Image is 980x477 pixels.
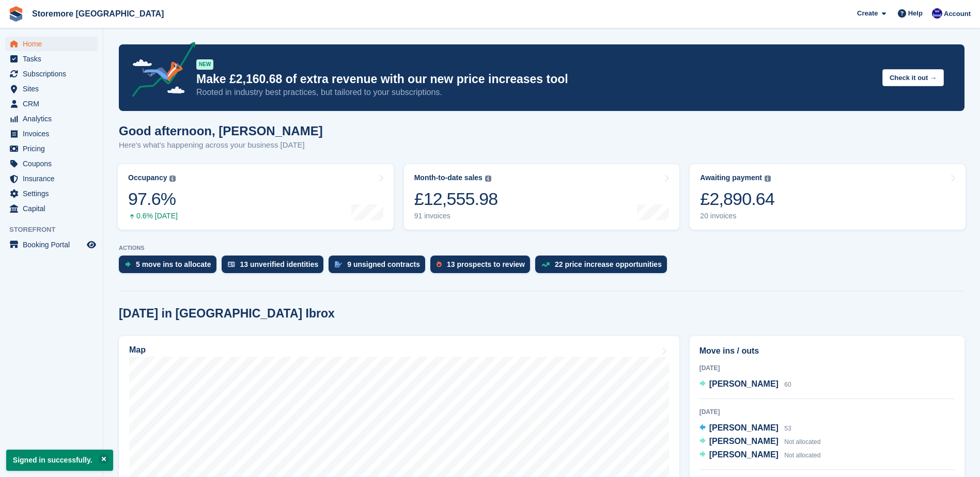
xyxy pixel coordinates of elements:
[5,112,98,126] a: menu
[414,188,498,210] div: £12,555.98
[5,141,98,156] a: menu
[196,72,874,87] p: Make £2,160.68 of extra revenue with our new price increases tool
[555,260,662,268] div: 22 price increase opportunities
[699,345,955,357] h2: Move ins / outs
[119,124,323,138] h1: Good afternoon, [PERSON_NAME]
[709,450,779,459] span: [PERSON_NAME]
[119,256,222,278] a: 5 move ins to allocate
[123,42,196,101] img: price-adjustments-announcement-icon-8257ccfd72463d97f412b2fc003d46551f7dbcb40ab6d574587a9cd5c0d94...
[541,262,550,267] img: price_increase_opportunities-93ffe204e8149a01c8c9dc8f82e8f89637d9d84a8eef4429ea346261dce0b2c0.svg
[23,97,85,111] span: CRM
[700,173,762,182] div: Awaiting payment
[119,307,335,321] h2: [DATE] in [GEOGRAPHIC_DATA] Ibrox
[169,176,176,182] img: icon-info-grey-7440780725fd019a000dd9b08b2336e03edf1995a4989e88bcd33f0948082b44.svg
[447,260,525,268] div: 13 prospects to review
[329,256,430,278] a: 9 unsigned contracts
[23,112,85,126] span: Analytics
[5,237,98,252] a: menu
[485,176,491,182] img: icon-info-grey-7440780725fd019a000dd9b08b2336e03edf1995a4989e88bcd33f0948082b44.svg
[404,164,680,230] a: Month-to-date sales £12,555.98 91 invoices
[430,256,535,278] a: 13 prospects to review
[709,437,779,446] span: [PERSON_NAME]
[128,212,178,220] div: 0.6% [DATE]
[8,6,24,22] img: stora-icon-8386f47178a22dfd0bd8f6a31ec36ba5ce8667c1dd55bd0f319d3a0aa187defe.svg
[699,378,791,391] a: [PERSON_NAME] 60
[125,261,131,267] img: move_ins_to_allocate_icon-fdf77a2bb77ea45bf5b3d319d69a93e2d87916cf1d5bf7949dd705db3b84f3ca.svg
[136,260,211,268] div: 5 move ins to allocate
[908,8,923,19] span: Help
[699,407,955,417] div: [DATE]
[23,156,85,171] span: Coupons
[5,201,98,216] a: menu
[28,5,168,22] a: Storemore [GEOGRAPHIC_DATA]
[119,139,323,151] p: Here's what's happening across your business [DATE]
[5,171,98,186] a: menu
[882,69,944,86] button: Check it out →
[23,37,85,51] span: Home
[700,212,774,220] div: 20 invoices
[228,261,235,267] img: verify_identity-adf6edd0f0f0b5bbfe63781bf79b02c33cf7c696d77639b501bdc392416b5a36.svg
[5,52,98,66] a: menu
[765,176,771,182] img: icon-info-grey-7440780725fd019a000dd9b08b2336e03edf1995a4989e88bcd33f0948082b44.svg
[23,171,85,186] span: Insurance
[196,59,213,70] div: NEW
[9,225,103,235] span: Storefront
[23,201,85,216] span: Capital
[5,82,98,96] a: menu
[535,256,672,278] a: 22 price increase opportunities
[690,164,966,230] a: Awaiting payment £2,890.64 20 invoices
[23,141,85,156] span: Pricing
[414,212,498,220] div: 91 invoices
[23,82,85,96] span: Sites
[222,256,329,278] a: 13 unverified identities
[699,449,821,462] a: [PERSON_NAME] Not allocated
[85,239,98,251] a: Preview store
[699,363,955,373] div: [DATE]
[700,188,774,210] div: £2,890.64
[5,97,98,111] a: menu
[129,345,146,355] h2: Map
[932,8,942,19] img: Angela
[118,164,394,230] a: Occupancy 97.6% 0.6% [DATE]
[784,425,791,432] span: 53
[5,37,98,51] a: menu
[709,379,779,388] span: [PERSON_NAME]
[5,186,98,201] a: menu
[5,156,98,171] a: menu
[709,423,779,432] span: [PERSON_NAME]
[414,173,483,182] div: Month-to-date sales
[857,8,878,19] span: Create
[784,381,791,388] span: 60
[437,261,442,267] img: prospect-51fa495bee0391a8d652442698ab0144808aea92771e9ea1ae160a38d050c398.svg
[23,126,85,141] span: Invoices
[699,422,791,435] a: [PERSON_NAME] 53
[699,435,821,449] a: [PERSON_NAME] Not allocated
[23,52,85,66] span: Tasks
[5,67,98,81] a: menu
[23,67,85,81] span: Subscriptions
[335,261,342,267] img: contract_signature_icon-13c848040528278c33f63329250d36e43548de30e8caae1d1a13099fd9432cc5.svg
[5,126,98,141] a: menu
[128,188,178,210] div: 97.6%
[944,9,971,19] span: Account
[23,186,85,201] span: Settings
[119,245,965,251] p: ACTIONS
[23,237,85,252] span: Booking Portal
[347,260,420,268] div: 9 unsigned contracts
[784,452,820,459] span: Not allocated
[784,438,820,446] span: Not allocated
[240,260,319,268] div: 13 unverified identities
[6,450,113,471] p: Signed in successfully.
[196,87,874,98] p: Rooted in industry best practices, but tailored to your subscriptions.
[128,173,167,182] div: Occupancy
